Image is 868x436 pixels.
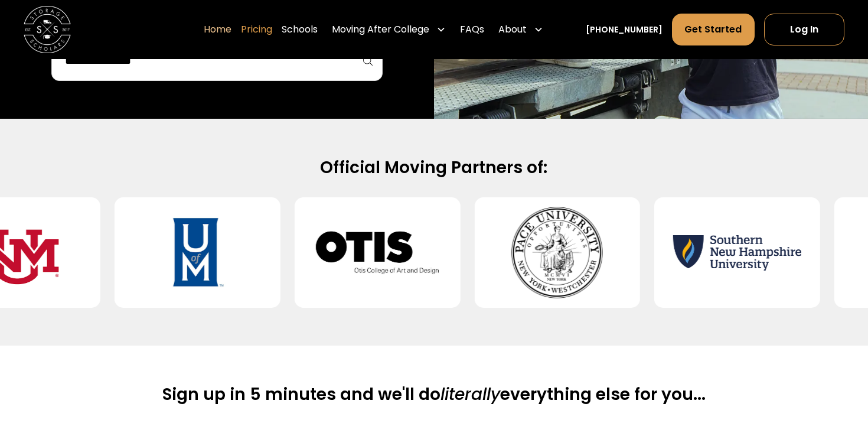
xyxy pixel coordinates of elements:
[498,22,527,37] div: About
[494,13,548,46] div: About
[282,13,318,46] a: Schools
[764,14,844,45] a: Log In
[55,157,812,179] h2: Official Moving Partners of:
[460,13,484,46] a: FAQs
[241,13,272,46] a: Pricing
[673,207,801,298] img: Southern New Hampshire University
[493,207,621,298] img: Pace University - Pleasantville
[672,14,754,45] a: Get Started
[440,383,500,406] span: literally
[133,207,262,298] img: University of Memphis
[24,6,71,53] img: Storage Scholars main logo
[204,13,231,46] a: Home
[332,22,429,37] div: Moving After College
[327,13,451,46] div: Moving After College
[314,207,442,298] img: Otis College of Art and Design
[162,384,706,406] h2: Sign up in 5 minutes and we'll do everything else for you...
[586,24,663,36] a: [PHONE_NUMBER]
